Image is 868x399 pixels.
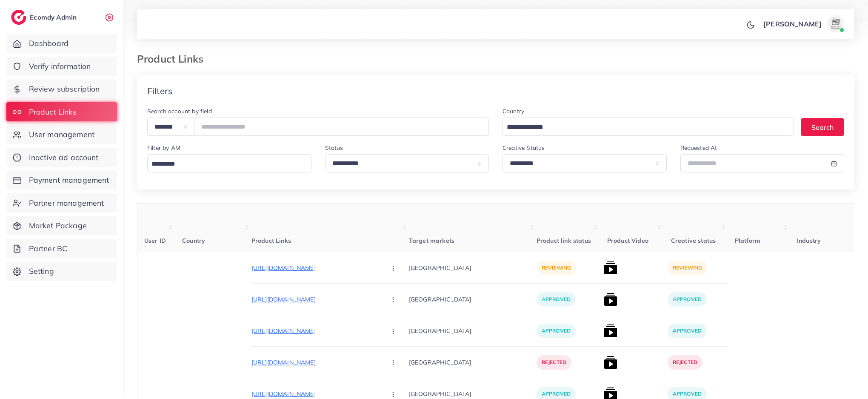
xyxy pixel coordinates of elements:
span: Setting [29,266,54,277]
img: list product video [604,293,617,306]
span: Product Links [29,106,77,118]
img: list product video [604,356,617,369]
span: Product link status [537,237,591,244]
p: rejected [668,355,702,370]
p: approved [537,324,576,338]
span: Review subscription [29,83,100,95]
a: Review subscription [6,79,117,99]
a: User management [6,125,117,144]
a: Partner management [6,193,117,213]
span: Creative status [671,237,716,244]
span: Product Video [607,237,648,244]
h4: Filters [147,86,172,96]
span: Partner management [29,198,104,209]
p: approved [537,292,576,307]
a: Payment management [6,170,117,190]
label: Country [503,107,524,115]
a: Inactive ad account [6,148,117,167]
p: [URL][DOMAIN_NAME] [251,294,379,304]
div: Search for option [503,118,794,136]
p: [URL][DOMAIN_NAME] [251,263,379,273]
a: Setting [6,261,117,281]
label: Creative Status [503,144,545,152]
p: [GEOGRAPHIC_DATA] [409,353,537,372]
div: Search for option [147,154,311,172]
p: approved [668,324,707,338]
p: [URL][DOMAIN_NAME] [251,357,379,367]
span: Country [182,237,205,244]
a: Verify information [6,57,117,76]
span: Product Links [251,237,291,244]
img: list product video [604,324,617,338]
img: logo [11,10,26,25]
a: Product Links [6,102,117,122]
span: Dashboard [29,38,69,49]
label: Filter by AM [147,144,180,152]
span: Payment management [29,175,109,186]
input: Search for option [148,158,306,171]
span: Partner BC [29,243,68,254]
p: [URL][DOMAIN_NAME] [251,326,379,336]
a: logoEcomdy Admin [11,10,79,25]
img: list product video [604,261,617,275]
p: reviewing [668,261,707,275]
p: [GEOGRAPHIC_DATA] [409,290,537,309]
a: Partner BC [6,239,117,258]
span: User ID [144,237,166,244]
p: reviewing [537,261,576,275]
label: Search account by field [147,107,212,115]
span: Industry [797,237,821,244]
button: Search [801,118,844,136]
input: Search for option [504,121,783,134]
span: Platform [735,237,760,244]
label: Status [325,144,343,152]
span: Inactive ad account [29,152,99,163]
label: Requested At [680,144,717,152]
h3: Product Links [137,53,210,65]
p: rejected [537,355,571,370]
span: Verify information [29,61,91,72]
span: Target markets [409,237,454,244]
a: Market Package [6,216,117,235]
p: [PERSON_NAME] [763,19,822,29]
a: Dashboard [6,34,117,53]
img: avatar [827,15,844,32]
p: [GEOGRAPHIC_DATA] [409,258,537,277]
h2: Ecomdy Admin [30,13,79,21]
a: [PERSON_NAME]avatar [759,15,848,32]
p: [GEOGRAPHIC_DATA] [409,321,537,340]
span: User management [29,129,94,140]
span: Market Package [29,220,87,231]
p: approved [668,292,707,307]
p: [URL][DOMAIN_NAME] [251,389,379,399]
